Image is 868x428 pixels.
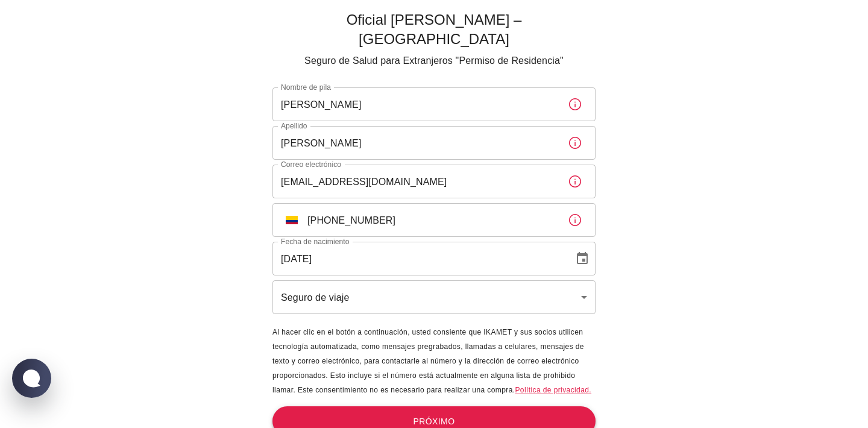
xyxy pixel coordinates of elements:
input: DD/MM/AAAA [272,242,565,275]
font: Próximo [414,417,455,426]
font: Al hacer clic en el botón a continuación, usted consiente que IKAMET y sus socios utilicen tecnol... [272,328,584,394]
button: Choose date, selected date is Jul 10, 1997 [570,247,594,271]
font: Nombre de pila [281,83,331,91]
font: Correo electrónico [281,160,341,168]
div: Seguro de viaje [272,280,596,314]
img: desconocido [286,216,298,224]
font: Apellido [281,122,307,130]
font: Seguro de viaje [281,292,349,303]
button: Seleccionar país [281,209,303,231]
a: Política de privacidad. [515,386,591,394]
font: Seguro de Salud para Extranjeros "Permiso de Residencia" [304,55,564,66]
font: Fecha de nacimiento [281,238,350,245]
font: Oficial [PERSON_NAME] – [GEOGRAPHIC_DATA] [347,11,522,47]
